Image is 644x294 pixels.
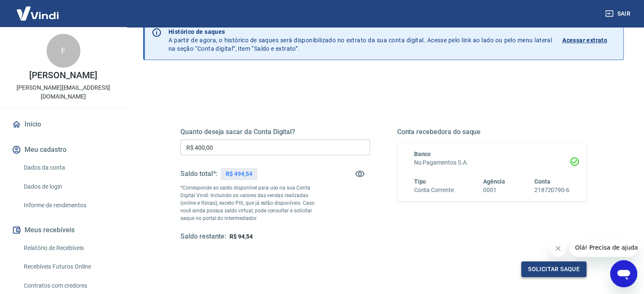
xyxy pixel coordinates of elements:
[562,27,616,53] a: Acessar extrato
[20,239,116,257] a: Relatório de Recebíveis
[397,128,587,136] h5: Conta recebedora do saque
[29,71,97,80] p: [PERSON_NAME]
[20,178,116,195] a: Dados de login
[7,83,120,101] p: [PERSON_NAME][EMAIL_ADDRESS][DOMAIN_NAME]
[180,184,323,222] p: *Corresponde ao saldo disponível para uso na sua Conta Digital Vindi. Incluindo os valores das ve...
[534,178,550,185] span: Conta
[226,170,252,179] p: R$ 494,54
[414,178,426,185] span: Tipo
[180,232,226,241] h5: Saldo restante:
[47,34,80,68] div: F
[20,159,116,176] a: Dados da conta
[20,197,116,214] a: Informe de rendimentos
[483,178,505,185] span: Agência
[169,27,552,53] p: A partir de agora, o histórico de saques será disponibilizado no extrato da sua conta digital. Ac...
[10,115,116,134] a: Início
[570,238,637,257] iframe: Mensagem da empresa
[483,186,505,195] h6: 0001
[5,6,71,13] span: Olá! Precisa de ajuda?
[10,0,65,26] img: Vindi
[414,151,431,157] span: Banco
[610,260,637,287] iframe: Botão para abrir a janela de mensagens
[562,36,607,44] p: Acessar extrato
[10,140,116,159] button: Meu cadastro
[10,221,116,239] button: Meus recebíveis
[550,240,567,257] iframe: Fechar mensagem
[169,27,552,36] p: Histórico de saques
[521,261,586,277] button: Solicitar saque
[603,6,634,22] button: Sair
[414,158,570,167] h6: Nu Pagamentos S.A.
[180,128,370,136] h5: Quanto deseja sacar da Conta Digital?
[229,233,253,240] span: R$ 94,54
[414,186,454,195] h6: Conta Corrente
[180,170,217,178] h5: Saldo total*:
[20,258,116,275] a: Recebíveis Futuros Online
[534,186,569,195] h6: 218720790-6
